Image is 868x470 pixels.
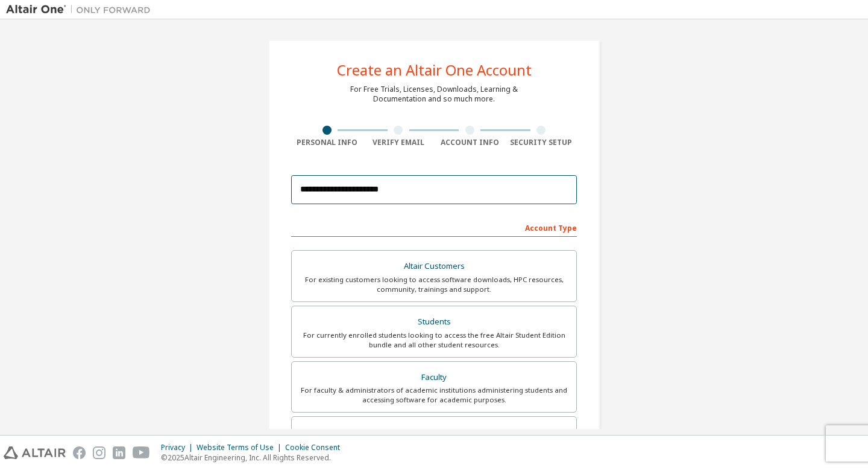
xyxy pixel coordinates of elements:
[506,138,577,147] div: Security Setup
[299,385,569,405] div: For faculty & administrators of academic institutions administering students and accessing softwa...
[291,217,577,237] div: Account Type
[133,446,150,459] img: youtube.svg
[299,258,569,275] div: Altair Customers
[350,85,518,104] div: For Free Trials, Licenses, Downloads, Learning & Documentation and so much more.
[93,446,105,459] img: instagram.svg
[161,452,347,463] p: © 2025 Altair Engineering, Inc. All Rights Reserved.
[197,443,285,452] div: Website Terms of Use
[363,138,435,147] div: Verify Email
[6,4,157,16] img: Altair One
[299,424,569,441] div: Everyone else
[299,330,569,350] div: For currently enrolled students looking to access the free Altair Student Edition bundle and all ...
[4,446,66,459] img: altair_logo.svg
[299,369,569,386] div: Faculty
[299,275,569,294] div: For existing customers looking to access software downloads, HPC resources, community, trainings ...
[113,446,125,459] img: linkedin.svg
[285,443,347,452] div: Cookie Consent
[73,446,86,459] img: facebook.svg
[337,63,532,77] div: Create an Altair One Account
[291,138,363,147] div: Personal Info
[161,443,197,452] div: Privacy
[299,314,569,330] div: Students
[434,138,506,147] div: Account Info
